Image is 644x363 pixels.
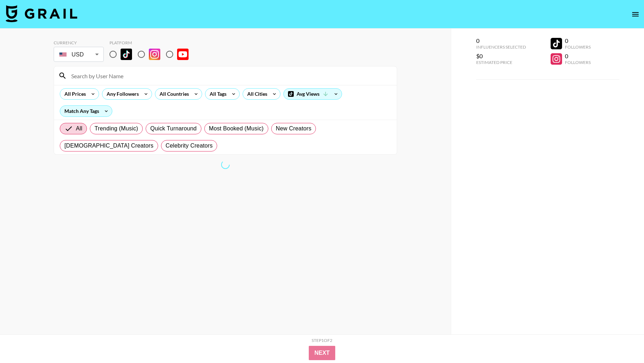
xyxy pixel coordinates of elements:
[276,124,312,133] span: New Creators
[284,89,342,99] div: Avg Views
[312,338,332,343] div: Step 1 of 2
[54,40,104,45] div: Currency
[177,49,189,60] img: YouTube
[149,49,160,60] img: Instagram
[476,60,526,65] div: Estimated Price
[565,60,591,65] div: Followers
[67,70,392,81] input: Search by User Name
[565,44,591,50] div: Followers
[628,7,643,21] button: open drawer
[476,53,526,60] div: $0
[220,160,231,170] span: Refreshing bookers, clients, countries, tags, cities, talent, talent...
[205,89,228,99] div: All Tags
[60,106,112,116] div: Match Any Tags
[155,89,190,99] div: All Countries
[209,124,264,133] span: Most Booked (Music)
[309,346,336,360] button: Next
[6,5,77,22] img: Grail Talent
[608,327,635,354] iframe: Drift Widget Chat Controller
[121,49,132,60] img: TikTok
[565,53,591,60] div: 0
[565,37,591,44] div: 0
[55,48,102,61] div: USD
[60,89,87,99] div: All Prices
[476,44,526,50] div: Influencers Selected
[64,141,153,150] span: [DEMOGRAPHIC_DATA] Creators
[150,124,197,133] span: Quick Turnaround
[476,37,526,44] div: 0
[94,124,138,133] span: Trending (Music)
[102,89,140,99] div: Any Followers
[76,124,82,133] span: All
[243,89,269,99] div: All Cities
[109,40,194,45] div: Platform
[166,141,213,150] span: Celebrity Creators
